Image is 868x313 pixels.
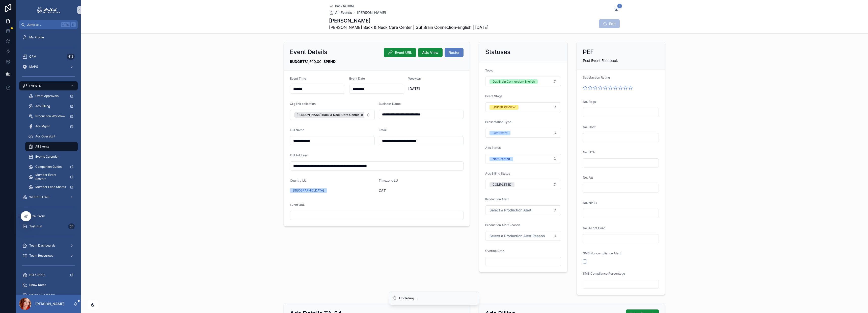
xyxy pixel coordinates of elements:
span: CST [379,188,464,193]
span: Country LU [290,179,306,182]
a: My Profile [19,33,78,42]
span: Select a Production Alert [490,208,531,213]
span: All Events [35,145,49,149]
span: Post Event Feedback [583,58,618,63]
a: Task List65 [19,222,78,231]
a: [PERSON_NAME] [357,10,386,15]
span: Member Lead Sheets [35,185,66,189]
span: HQ & SOPs [29,273,45,277]
span: Email [379,128,387,132]
span: Production Workflow [35,114,65,118]
span: EVENTS [29,84,41,88]
span: SMS Noncompliance Alert [583,251,621,255]
button: 1 [613,7,620,13]
span: Ads Mgmt [35,124,50,128]
span: Jump to... [27,23,59,27]
span: Team Dashboards [29,244,55,248]
div: [GEOGRAPHIC_DATA] [293,188,324,193]
span: Full Address [290,153,308,157]
span: Ads Billing [35,104,50,108]
span: NEW TASK [29,214,45,218]
h2: Event Details [290,48,327,56]
span: Event Stage [485,94,502,98]
a: Companion Guides [25,162,78,171]
a: WORKFLOWS [19,192,78,202]
span: Task List [29,224,42,228]
span: $1,500.00 : [290,59,337,64]
a: HQ & SOPs [19,270,78,279]
button: Select Button [485,77,561,86]
span: All Events [335,10,352,15]
span: No. Conf [583,125,596,129]
span: Full Name [290,128,304,132]
span: Team Resources [29,254,53,258]
a: Team Resources [19,251,78,260]
span: Event Approvals [35,94,59,98]
span: Org link collection [290,102,316,106]
div: UNDER REVIEW [493,105,516,110]
a: Event Approvals [25,91,78,101]
button: Ads View [418,48,443,57]
span: Show Rates [29,283,46,287]
div: Not Created [493,157,510,161]
button: Select Button [485,154,561,163]
span: WORKFLOWS [29,195,49,199]
span: Ads Status [485,146,501,150]
span: Event URL [290,203,305,207]
a: Production Workflow [25,112,78,121]
a: MAPS [19,62,78,71]
a: NEW TASK [19,212,78,221]
a: Events Calendar [25,152,78,161]
span: Business Name [379,102,401,106]
a: CRM412 [19,52,78,61]
button: Select Button [290,110,375,120]
span: No. Acept Care [583,226,605,230]
button: Select Button [485,231,561,241]
div: Updating... [399,296,417,301]
a: All Events [25,142,78,151]
span: Event URL [395,50,412,55]
span: Back to CRM [335,4,354,8]
span: Production Alert Reason [485,223,520,227]
span: K [71,23,75,27]
div: COMPLETED [493,182,511,187]
h2: Statuses [485,48,510,56]
span: SMS Compliance Percentage [583,272,625,275]
span: Member Event Rosters [35,173,66,181]
button: Select Button [485,102,561,112]
span: MAPS [29,65,38,69]
span: No. UTA [583,150,595,154]
a: Back to CRM [329,4,354,8]
strong: SPEND: [323,59,337,64]
strong: BUDGET [290,59,305,64]
span: My Profile [29,35,44,39]
div: 65 [68,223,75,229]
span: Topic [485,68,493,72]
a: Show Rates [19,280,78,290]
span: No. Regs [583,100,596,104]
span: Overlap Date [485,249,504,253]
button: Select Button [485,180,561,189]
span: Companion Guides [35,165,62,169]
h1: [PERSON_NAME] [329,17,489,24]
span: CRM [29,55,36,59]
span: [DATE] [408,86,464,91]
button: Event URL [384,48,416,57]
div: Gut Brain Connection-English [493,79,535,84]
div: 412 [67,54,75,60]
span: Events Calendar [35,155,59,159]
span: Select a Production Alert Reason [490,233,545,238]
a: Ads Oversight [25,132,78,141]
span: Satisfaction Rating [583,76,610,79]
span: Event Date [349,77,365,80]
span: Production Alert [485,197,509,201]
a: Ads Billing [25,102,78,111]
span: Weekday [408,77,422,80]
p: [PERSON_NAME] [35,301,64,306]
div: Live Event [493,131,507,135]
a: EVENTS [19,81,78,90]
span: No. Att [583,176,593,179]
a: Billing & Cashflow [19,291,78,300]
div: scrollable content [16,29,81,295]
